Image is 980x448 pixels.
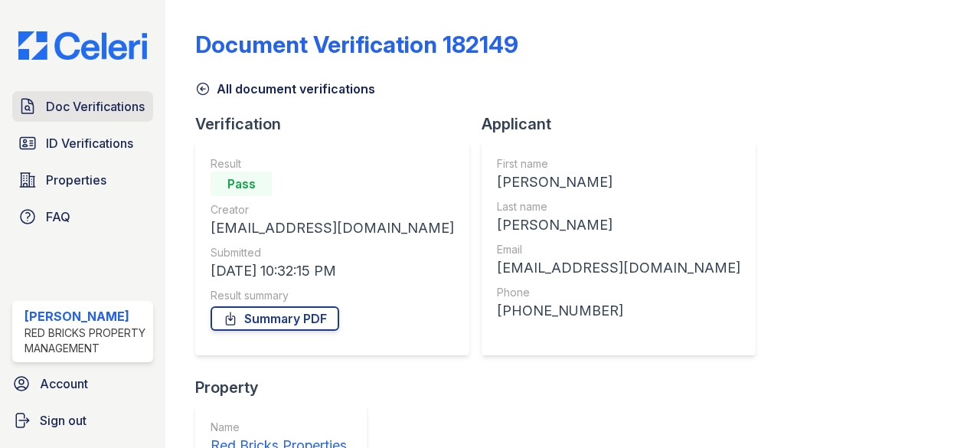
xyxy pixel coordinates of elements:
[46,134,133,152] span: ID Verifications
[40,374,88,393] span: Account
[497,257,740,279] div: [EMAIL_ADDRESS][DOMAIN_NAME]
[6,368,159,399] a: Account
[24,325,147,356] div: Red Bricks Property Management
[195,377,379,398] div: Property
[46,97,145,116] span: Doc Verifications
[497,172,740,193] div: [PERSON_NAME]
[12,91,153,122] a: Doc Verifications
[12,165,153,195] a: Properties
[482,113,768,135] div: Applicant
[6,405,159,436] a: Sign out
[211,156,454,172] div: Result
[195,113,482,135] div: Verification
[211,420,347,435] div: Name
[497,242,740,257] div: Email
[46,171,106,189] span: Properties
[40,411,87,430] span: Sign out
[12,201,153,232] a: FAQ
[6,31,159,60] img: CE_Logo_Blue-a8612792a0a2168367f1c8372b55b34899dd931a85d93a1a3d3e32e68fde9ad4.png
[211,288,454,303] div: Result summary
[211,245,454,260] div: Submitted
[195,80,375,98] a: All document verifications
[211,217,454,239] div: [EMAIL_ADDRESS][DOMAIN_NAME]
[12,128,153,159] a: ID Verifications
[497,285,740,300] div: Phone
[195,31,518,58] div: Document Verification 182149
[46,208,70,226] span: FAQ
[211,306,339,331] a: Summary PDF
[497,300,740,322] div: [PHONE_NUMBER]
[211,172,272,196] div: Pass
[497,199,740,214] div: Last name
[211,202,454,217] div: Creator
[24,307,147,325] div: [PERSON_NAME]
[497,214,740,236] div: [PERSON_NAME]
[211,260,454,282] div: [DATE] 10:32:15 PM
[497,156,740,172] div: First name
